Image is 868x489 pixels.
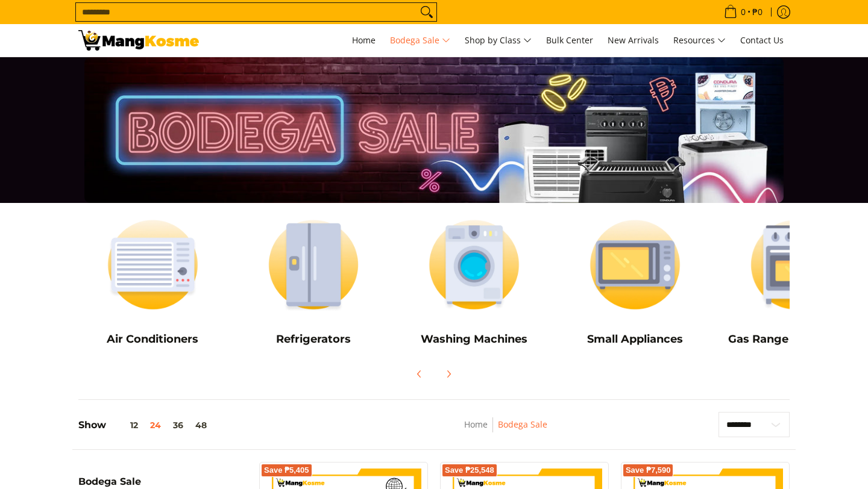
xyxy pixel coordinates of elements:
[561,209,709,355] a: Small Appliances Small Appliances
[561,332,709,346] h5: Small Appliances
[78,477,141,487] span: Bodega Sale
[739,8,747,16] span: 0
[720,5,766,19] span: •
[740,34,784,46] span: Contact Us
[384,24,456,57] a: Bodega Sale
[189,420,213,430] button: 48
[400,332,549,346] h5: Washing Machines
[239,209,388,355] a: Refrigerators Refrigerators
[239,209,388,320] img: Refrigerators
[400,209,549,320] img: Washing Machines
[561,209,709,320] img: Small Appliances
[167,420,189,430] button: 36
[465,33,532,48] span: Shop by Class
[546,34,593,46] span: Bulk Center
[239,332,388,346] h5: Refrigerators
[211,24,790,57] nav: Main Menu
[406,361,433,387] button: Previous
[144,420,167,430] button: 24
[498,419,547,430] a: Bodega Sale
[608,34,659,46] span: New Arrivals
[734,24,790,57] a: Contact Us
[390,33,450,48] span: Bodega Sale
[106,420,144,430] button: 12
[78,30,199,51] img: Bodega Sale l Mang Kosme: Cost-Efficient &amp; Quality Home Appliances
[750,8,764,16] span: ₱0
[435,361,462,387] button: Next
[445,467,494,474] span: Save ₱25,548
[400,209,549,355] a: Washing Machines Washing Machines
[78,209,227,320] img: Air Conditioners
[346,24,382,57] a: Home
[540,24,599,57] a: Bulk Center
[384,417,628,444] nav: Breadcrumbs
[673,33,726,48] span: Resources
[417,3,436,21] button: Search
[352,34,376,46] span: Home
[78,419,213,431] h5: Show
[626,467,671,474] span: Save ₱7,590
[459,24,538,57] a: Shop by Class
[667,24,732,57] a: Resources
[602,24,665,57] a: New Arrivals
[464,419,488,430] a: Home
[78,209,227,355] a: Air Conditioners Air Conditioners
[78,332,227,346] h5: Air Conditioners
[264,467,309,474] span: Save ₱5,405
